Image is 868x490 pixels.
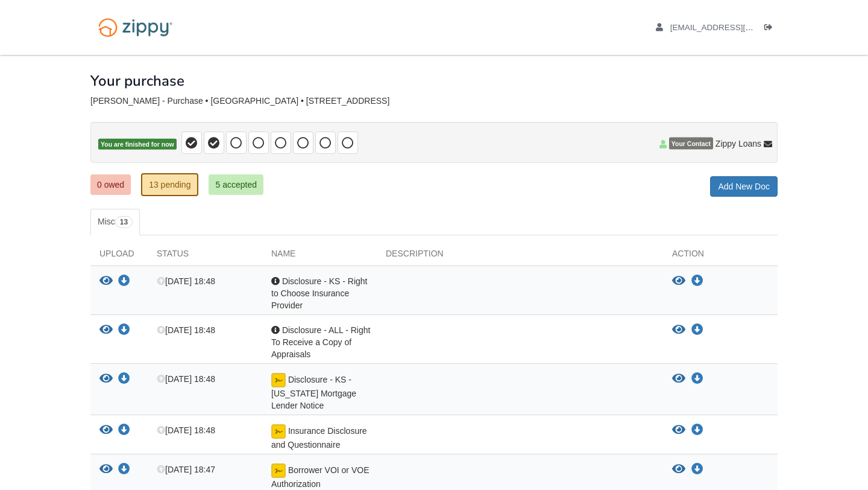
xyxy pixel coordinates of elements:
[99,463,113,476] button: View Borrower VOI or VOE Authorization
[656,23,808,35] a: edit profile
[118,426,130,436] a: Download Insurance Disclosure and Questionnaire
[271,325,370,359] span: Disclosure - ALL - Right To Receive a Copy of Appraisals
[118,465,130,475] a: Download Borrower VOI or VOE Authorization
[115,216,133,228] span: 13
[271,424,286,439] img: Document fully signed
[691,276,703,286] a: Download Disclosure - KS - Right to Choose Insurance Provider
[764,23,778,35] a: Log out
[670,23,808,32] span: hjf0763@gmail.com
[157,374,215,384] span: [DATE] 18:48
[157,276,215,286] span: [DATE] 18:48
[271,465,369,489] span: Borrower VOI or VOE Authorization
[118,375,130,384] a: Download Disclosure - KS - Kansas Mortgage Lender Notice
[672,373,685,385] button: View Disclosure - KS - Kansas Mortgage Lender Notice
[691,325,703,335] a: Download Disclosure - ALL - Right To Receive a Copy of Appraisals
[157,325,215,335] span: [DATE] 18:48
[90,174,131,195] a: 0 owed
[672,324,685,336] button: View Disclosure - ALL - Right To Receive a Copy of Appraisals
[90,73,184,89] h1: Your purchase
[157,425,215,435] span: [DATE] 18:48
[262,247,377,266] div: Name
[669,138,713,150] span: Your Contact
[691,465,703,474] a: Download Borrower VOI or VOE Authorization
[98,139,177,150] span: You are finished for now
[118,326,130,336] a: Download Disclosure - ALL - Right To Receive a Copy of Appraisals
[377,247,663,266] div: Description
[141,173,198,196] a: 13 pending
[715,138,761,150] span: Zippy Loans
[672,275,685,287] button: View Disclosure - KS - Right to Choose Insurance Provider
[99,373,113,386] button: View Disclosure - KS - Kansas Mortgage Lender Notice
[691,374,703,384] a: Download Disclosure - KS - Kansas Mortgage Lender Notice
[672,463,685,476] button: View Borrower VOI or VOE Authorization
[691,425,703,435] a: Download Insurance Disclosure and Questionnaire
[271,426,367,450] span: Insurance Disclosure and Questionnaire
[209,174,263,195] a: 5 accepted
[710,176,778,197] a: Add New Doc
[663,247,778,266] div: Action
[99,275,113,288] button: View Disclosure - KS - Right to Choose Insurance Provider
[271,373,286,387] img: Document fully signed
[90,247,148,266] div: Upload
[90,209,140,235] a: Misc
[99,324,113,337] button: View Disclosure - ALL - Right To Receive a Copy of Appraisals
[90,96,778,106] div: [PERSON_NAME] - Purchase • [GEOGRAPHIC_DATA] • [STREET_ADDRESS]
[118,277,130,287] a: Download Disclosure - KS - Right to Choose Insurance Provider
[271,375,356,410] span: Disclosure - KS - [US_STATE] Mortgage Lender Notice
[271,276,367,310] span: Disclosure - KS - Right to Choose Insurance Provider
[148,247,262,266] div: Status
[672,424,685,436] button: View Insurance Disclosure and Questionnaire
[157,465,215,474] span: [DATE] 18:47
[99,424,113,437] button: View Insurance Disclosure and Questionnaire
[271,463,286,478] img: Document fully signed
[90,12,180,43] img: Logo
